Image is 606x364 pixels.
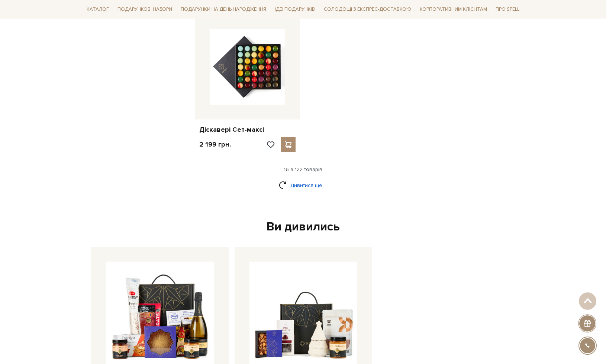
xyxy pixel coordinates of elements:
[88,219,518,235] div: Ви дивились
[178,4,269,15] a: Подарунки на День народження
[493,4,522,15] a: Про Spell
[279,179,327,192] a: Дивитися ще
[81,166,525,173] div: 16 з 122 товарів
[199,125,296,134] a: Діскавері Сет-максі
[84,4,112,15] a: Каталог
[321,3,414,16] a: Солодощі з експрес-доставкою
[272,4,318,15] a: Ідеї подарунків
[115,4,175,15] a: Подарункові набори
[417,4,490,15] a: Корпоративним клієнтам
[199,140,231,149] p: 2 199 грн.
